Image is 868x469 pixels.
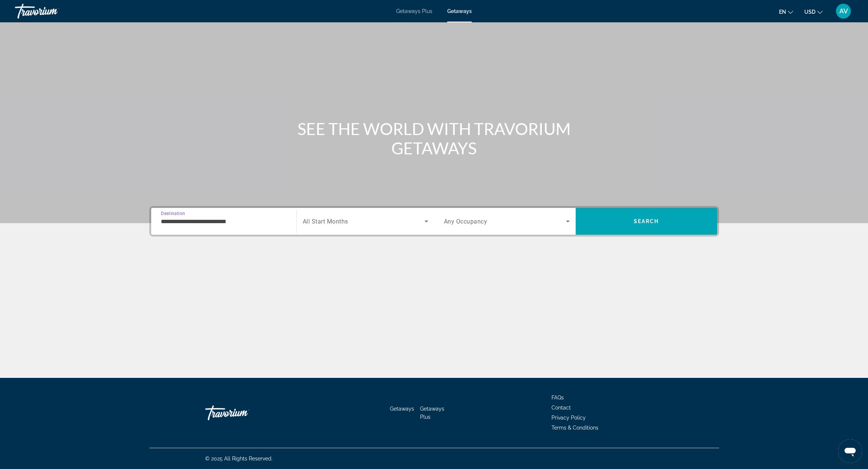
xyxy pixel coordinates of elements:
[804,9,815,15] span: USD
[576,208,717,235] button: Search
[551,395,564,401] a: FAQs
[295,119,574,158] h1: SEE THE WORLD WITH TRAVORIUM GETAWAYS
[444,218,487,225] span: Any Occupancy
[634,218,659,224] span: Search
[779,6,793,17] button: Change language
[161,217,287,226] input: Select destination
[420,406,444,420] a: Getaways Plus
[839,7,848,15] span: AV
[390,406,414,412] a: Getaways
[161,211,185,216] span: Destination
[551,415,586,421] a: Privacy Policy
[838,439,862,463] iframe: Button to launch messaging window
[551,405,571,411] a: Contact
[447,8,472,14] a: Getaways
[303,218,348,225] span: All Start Months
[834,3,853,19] button: User Menu
[779,9,786,15] span: en
[396,8,432,14] a: Getaways Plus
[205,456,273,462] span: © 2025 All Rights Reserved.
[804,6,823,17] button: Change currency
[15,1,89,21] a: Travorium
[151,208,717,235] div: Search widget
[205,402,280,424] a: Go Home
[551,425,598,431] a: Terms & Conditions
